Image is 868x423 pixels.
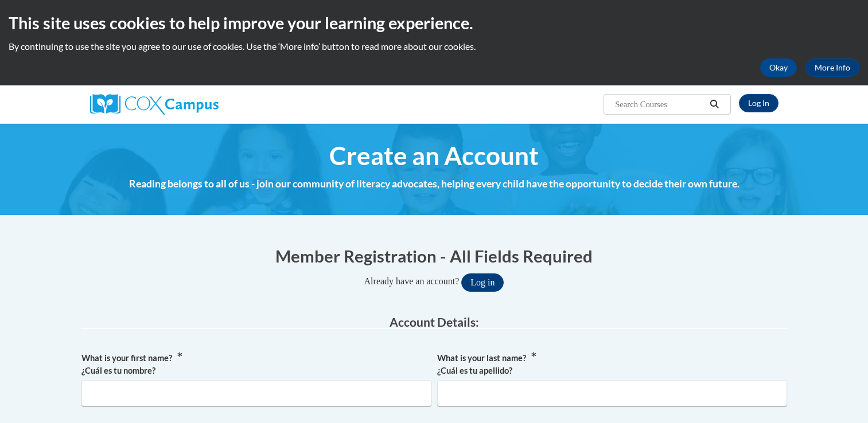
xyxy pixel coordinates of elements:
label: What is your last name? ¿Cuál es tu apellido? [437,352,787,377]
input: Search Courses [614,97,706,111]
a: More Info [805,58,859,77]
img: Cox Campus [90,94,219,115]
h2: This site uses cookies to help improve your learning experience. [9,11,859,34]
span: Create an Account [329,140,539,171]
button: Log in [461,273,504,292]
h1: Member Registration - All Fields Required [81,244,787,268]
span: Already have an account? [364,276,460,286]
p: By continuing to use the site you agree to our use of cookies. Use the ‘More info’ button to read... [9,40,859,53]
button: Search [706,97,723,111]
span: Account Details: [390,315,479,329]
button: Okay [760,58,797,77]
label: What is your first name? ¿Cuál es tu nombre? [81,352,431,377]
input: Metadata input [81,380,431,406]
input: Metadata input [437,380,787,406]
h4: Reading belongs to all of us - join our community of literacy advocates, helping every child have... [81,177,787,191]
a: Log In [739,94,779,112]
